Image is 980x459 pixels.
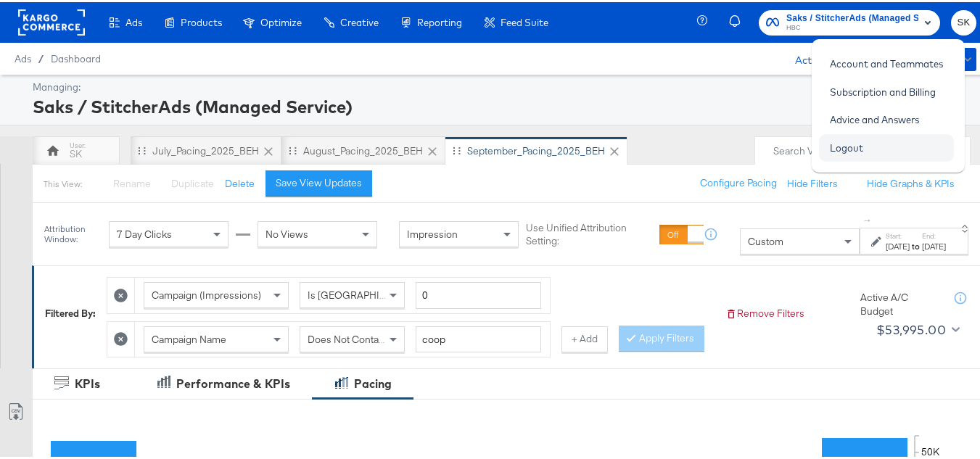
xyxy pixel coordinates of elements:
[260,15,302,26] span: Optimize
[308,331,387,344] span: Does Not Contain
[876,317,946,339] div: $53,995.00
[308,286,419,299] span: Is [GEOGRAPHIC_DATA]
[265,226,308,239] span: No Views
[867,175,955,189] button: Hide Graphs & KPIs
[501,15,548,26] span: Feed Suite
[33,78,973,92] div: Managing:
[152,331,226,344] span: Campaign Name
[171,175,214,188] span: Duplicate
[181,15,222,26] span: Products
[786,9,918,24] span: Saks / StitcherAds (Managed Service)
[51,51,101,62] a: Dashboard
[340,15,379,26] span: Creative
[773,142,852,156] div: Search Views
[407,226,458,239] span: Impression
[33,92,973,117] div: Saks / StitcherAds (Managed Service)
[861,216,875,221] span: ↑
[786,20,918,32] span: HBC
[117,226,172,239] span: 7 Day Clicks
[819,104,930,131] a: Advice and Answers
[819,49,954,75] a: Account and Teammates
[922,229,946,239] label: End:
[819,77,947,103] a: Subscription and Billing
[910,239,922,249] strong: to
[787,175,838,189] button: Hide Filters
[819,133,874,159] a: Logout
[31,51,51,62] span: /
[759,8,940,33] button: Saks / StitcherAds (Managed Service)HBC
[748,233,783,246] span: Custom
[725,305,804,318] button: Remove Filters
[957,12,971,29] span: SK
[922,239,946,250] div: [DATE]
[453,144,461,152] div: Drag to reorder tab
[886,229,910,239] label: Start:
[125,15,142,26] span: Ads
[417,15,462,26] span: Reporting
[303,142,423,156] div: August_Pacing_2025_BEH
[467,142,605,156] div: September_Pacing_2025_BEH
[176,373,290,390] div: Performance & KPIs
[870,316,963,339] button: $53,995.00
[276,174,362,188] div: Save View Updates
[561,324,608,350] button: + Add
[70,145,82,159] div: SK
[526,219,654,246] label: Use Unified Attribution Setting:
[152,286,261,299] span: Campaign (Impressions)
[886,239,910,250] div: [DATE]
[354,373,392,390] div: Pacing
[45,305,96,318] div: Filtered By:
[265,168,372,194] button: Save View Updates
[75,373,100,390] div: KPIs
[951,8,976,33] button: SK
[44,222,102,242] div: Attribution Window:
[225,175,255,189] button: Delete
[416,280,541,307] input: Enter a number
[416,324,541,351] input: Enter a search term
[289,144,297,152] div: Drag to reorder tab
[44,176,82,188] div: This View:
[152,142,259,156] div: July_Pacing_2025_BEH
[860,289,940,315] div: Active A/C Budget
[15,51,31,62] span: Ads
[113,175,151,188] span: Rename
[690,168,787,194] button: Configure Pacing
[138,144,146,152] div: Drag to reorder tab
[780,46,886,67] div: Active A/C Budget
